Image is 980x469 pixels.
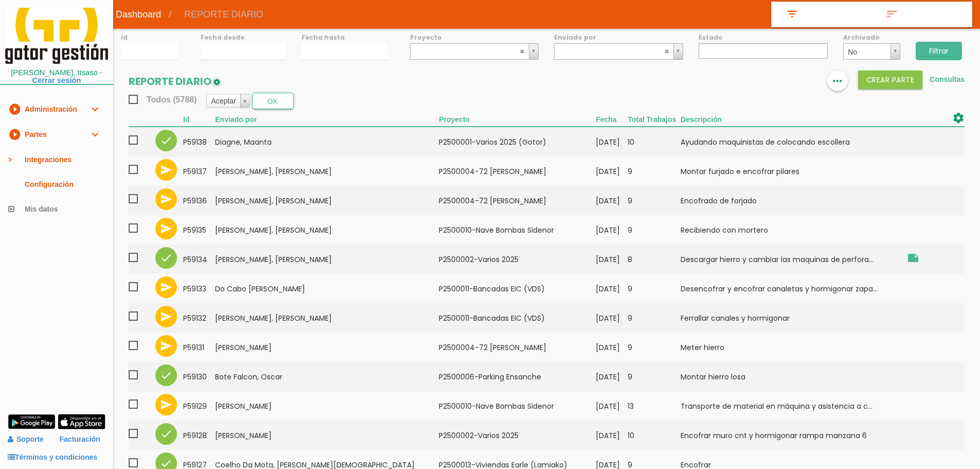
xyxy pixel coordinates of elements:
td: [DATE] [596,274,628,303]
td: 59130 [183,362,215,391]
img: itcons-logo [5,8,108,64]
td: 59137 [183,157,215,186]
i: send [160,340,172,352]
td: Encofrar muro cnt y hormigonar rampa manzana 6 [681,421,902,450]
td: [DATE] [596,245,628,274]
td: [PERSON_NAME], [PERSON_NAME] [215,303,439,333]
i: play_circle_filled [8,122,21,147]
img: edit-1.png [211,77,222,88]
td: 8 [628,245,681,274]
span: REPORTE DIARIO [176,2,271,27]
label: Proyecto [410,33,539,42]
td: P2500011-Bancadas EIC (VDS) [439,303,596,333]
td: 59133 [183,274,215,303]
label: Archivado [843,33,900,42]
img: app-store.png [58,414,105,429]
td: 59138 [183,127,215,157]
td: [DATE] [596,362,628,391]
td: 59132 [183,303,215,333]
a: Términos y condiciones [8,453,97,461]
a: Facturación [60,430,100,448]
i: more_horiz [831,71,844,91]
td: Ferrallar canales y hormigonar [681,303,902,333]
td: P2500006-Parking Ensanche [439,362,596,391]
td: [PERSON_NAME] [215,391,439,421]
th: Fecha [596,112,628,127]
a: Cerrar sesión [32,76,81,84]
td: 59135 [183,215,215,245]
i: send [160,281,172,293]
td: P2500002-Varios 2025 [439,421,596,450]
td: Transporte de material en máquina y asistencia a c... [681,391,902,421]
i: expand_more [88,97,101,121]
a: No [843,43,900,60]
td: 59136 [183,186,215,215]
td: 9 [628,215,681,245]
td: 9 [628,362,681,391]
td: [PERSON_NAME] [215,421,439,450]
td: [DATE] [596,333,628,362]
td: P2500004-72 [PERSON_NAME] [439,186,596,215]
i: check [160,134,172,147]
i: sort [884,8,900,21]
span: Aceptar [211,94,236,108]
button: OK [252,93,294,109]
a: sort [871,2,972,27]
span: Todos (5788) [129,93,197,106]
td: [DATE] [596,127,628,157]
td: [PERSON_NAME], [PERSON_NAME] [215,245,439,274]
input: Filtrar [916,42,962,60]
td: [DATE] [596,157,628,186]
td: Montar furjado e encofrar pilares [681,157,902,186]
td: [DATE] [596,421,628,450]
td: 9 [628,186,681,215]
i: filter_list [784,8,800,21]
i: send [160,193,172,205]
img: google-play.png [8,414,56,429]
i: send [160,164,172,176]
i: check [160,428,172,440]
td: 9 [628,274,681,303]
td: Desencofrar y encofrar canaletas y hormigonar zapa... [681,274,902,303]
a: Consultas [930,75,965,83]
td: P2500001-Varios 2025 (Gotor) [439,127,596,157]
i: settings [952,112,965,124]
td: P2500011-Bancadas EIC (VDS) [439,274,596,303]
td: Diagne, Maanta [215,127,439,157]
td: Descargar hierro y cambiar las maquinas de perfora... [681,245,902,274]
td: 9 [628,303,681,333]
td: 59128 [183,421,215,450]
td: 59131 [183,333,215,362]
td: Do Cabo [PERSON_NAME] [215,274,439,303]
th: Id [183,112,215,127]
i: send [160,222,172,235]
a: filter_list [772,2,872,27]
a: Crear PARTE [858,75,923,83]
i: check [160,252,172,264]
label: Enviado por [554,33,683,42]
i: send [160,398,172,411]
th: Total Trabajos [628,112,681,127]
td: Encofrado de forjado [681,186,902,215]
th: Descripción [681,112,902,127]
td: Ayudando maquinistas de colocando escollera [681,127,902,157]
i: play_circle_filled [8,97,21,121]
td: P2500004-72 [PERSON_NAME] [439,333,596,362]
td: P2500004-72 [PERSON_NAME] [439,157,596,186]
a: Soporte [8,435,44,443]
td: 10 [628,127,681,157]
label: Estado [699,33,828,42]
span: No [848,44,886,60]
td: 9 [628,157,681,186]
i: expand_more [88,122,101,147]
td: [DATE] [596,215,628,245]
td: 9 [628,333,681,362]
td: [DATE] [596,186,628,215]
label: id [121,33,177,42]
td: P2500010-Nave Bombas Sidenor [439,391,596,421]
i: Obra Zarautz [907,252,919,264]
th: Proyecto [439,112,596,127]
button: Crear PARTE [858,71,923,89]
td: Bote Falcon, Oscar [215,362,439,391]
label: Fecha desde [201,33,286,42]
